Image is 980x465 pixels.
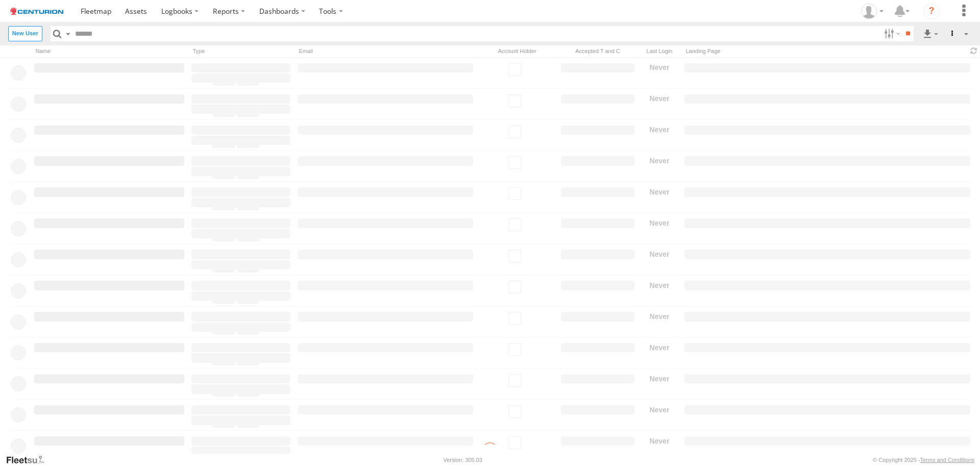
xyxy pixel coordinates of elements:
[33,46,186,56] div: Name
[922,26,939,41] label: Export results as...
[444,457,482,463] div: Version: 305.03
[640,46,679,56] div: Last Login
[873,457,974,463] div: © Copyright 2025 -
[683,46,964,56] div: Landing Page
[8,26,42,41] label: Create New User
[64,26,72,41] label: Search Query
[10,8,63,15] img: logo.svg
[6,455,53,465] a: Visit our Website
[296,46,475,56] div: Email
[857,4,887,19] div: John Maglantay
[920,457,974,463] a: Terms and Conditions
[479,46,555,56] div: Account Holder
[880,26,902,41] label: Search Filter Options
[559,46,636,56] div: Has user accepted Terms and Conditions
[968,46,980,56] span: Refresh
[923,3,940,19] i: ?
[190,46,292,56] div: Type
